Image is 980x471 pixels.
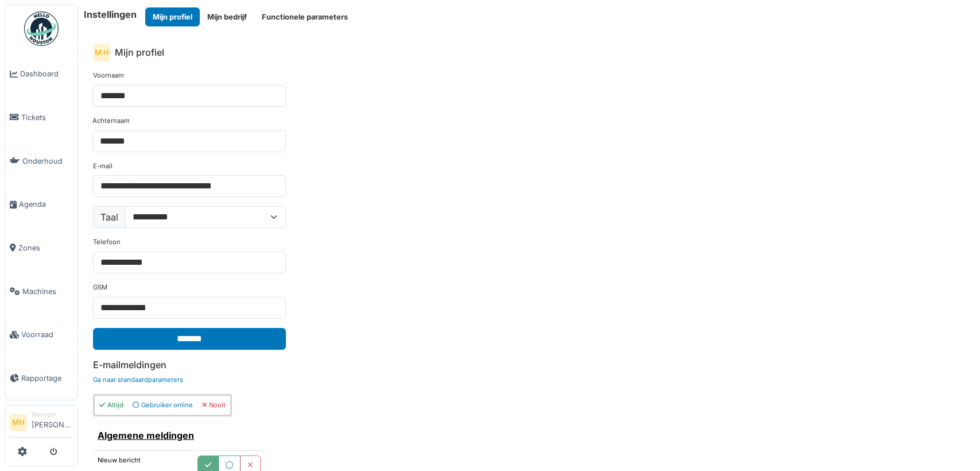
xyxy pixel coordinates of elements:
a: Onderhoud [5,139,78,183]
span: Onderhoud [22,156,73,167]
a: Rapportage [5,357,78,400]
button: Mijn bedrijf [200,7,254,26]
h6: Mijn profiel [115,47,164,58]
li: MH [10,414,27,431]
div: Nooit [202,400,226,410]
a: Tickets [5,96,78,140]
h6: Instellingen [84,9,137,20]
span: Tickets [21,112,73,123]
h6: E-mailmeldingen [93,360,965,370]
label: Achternaam [92,116,130,126]
label: E-mail [93,161,113,171]
button: Functionele parameters [254,7,355,26]
button: Mijn profiel [145,7,200,26]
li: [PERSON_NAME] [32,410,73,435]
label: Taal [93,206,126,228]
span: Voorraad [21,329,73,340]
label: Nieuw bericht [98,455,141,465]
a: Zones [5,226,78,270]
img: Badge_color-CXgf-gQk.svg [24,11,59,46]
a: Voorraad [5,313,78,357]
label: Telefoon [93,237,121,247]
h6: Algemene meldingen [98,430,261,441]
label: GSM [93,283,107,292]
span: Machines [22,286,73,297]
span: Agenda [19,199,73,210]
label: Voornaam [93,71,124,80]
span: Dashboard [20,68,73,79]
a: Agenda [5,183,78,226]
a: Machines [5,269,78,313]
div: Altijd [99,400,123,410]
span: Zones [18,242,73,253]
div: Manager [32,410,73,419]
a: Ga naar standaardparameters [93,376,183,384]
a: MH Manager[PERSON_NAME] [10,410,73,438]
div: Gebruiker online [133,400,193,410]
a: Dashboard [5,52,78,96]
span: Rapportage [21,373,73,384]
div: M H [93,44,110,61]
